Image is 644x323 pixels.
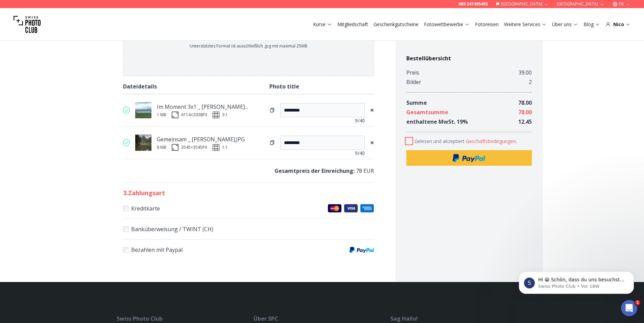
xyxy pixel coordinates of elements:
img: Paypal [350,247,374,253]
a: Fotowettbewerbe [424,21,470,28]
a: Mitgliedschaft [337,21,368,28]
div: Dateidetails [123,82,269,91]
span: Gelesen und akzeptiert [414,138,466,144]
iframe: Intercom notifications Nachricht [509,257,644,305]
button: Accept termsGelesen und akzeptiert [466,138,517,145]
label: Bezahlen mit Paypal [123,245,374,255]
div: Preis [406,68,419,77]
button: Mitgliedschaft [335,20,371,29]
span: 9 /40 [355,150,365,157]
div: Über SPC [254,315,390,323]
span: 78.00 [518,99,532,106]
p: Unterstütztes Format ist ausschließlich .jpg mit maximal 25MB [180,43,318,49]
a: Geschenkgutscheine [374,21,419,28]
button: Kurse [310,20,335,29]
button: Paypal [406,150,532,166]
img: size [172,144,178,151]
input: Bezahlen mit PaypalPaypal [123,247,128,253]
img: Swiss photo club [14,11,41,38]
div: 3545 × 3545 PX [181,145,207,150]
img: American Express [360,204,374,213]
h4: Bestellübersicht [406,54,532,62]
div: Swiss Photo Club [117,315,254,323]
a: Weitere Services [504,21,547,28]
div: 8 MB [157,145,166,150]
input: KreditkarteMaster CardsVisaAmerican Express [123,206,128,211]
img: size [172,112,178,118]
div: 39.00 [519,68,532,77]
button: Über uns [549,20,581,29]
button: Weitere Services [501,20,549,29]
input: Banküberweisung / TWINT (CH) [123,226,128,232]
span: 1:1 [222,145,228,150]
a: 069 247495455 [458,1,488,7]
img: ratio [213,112,219,118]
div: Sag Hallo! [390,315,527,323]
a: Kurse [313,21,332,28]
img: valid [123,139,130,146]
span: 78.00 [518,108,532,116]
div: Summe [406,98,427,107]
div: 1 MB [157,112,166,118]
span: × [370,138,374,147]
button: Fotoreisen [472,20,501,29]
span: 9 /40 [355,117,365,124]
img: ratio [213,144,219,151]
button: Fotowettbewerbe [421,20,472,29]
span: × [370,105,374,115]
a: Über uns [552,21,578,28]
img: Paypal [452,154,486,162]
div: Bilder [406,77,421,87]
label: Kreditkarte [123,204,374,213]
img: thumb [135,102,151,118]
a: Fotoreisen [475,21,499,28]
span: 3:1 [222,112,228,118]
div: Nico [605,21,630,28]
img: thumb [135,135,151,151]
img: valid [123,107,130,114]
div: Photo title [269,82,374,91]
h2: 3 . Zahlungsart [123,188,374,198]
img: Visa [344,204,358,213]
div: 2 [529,77,532,87]
input: Accept terms [406,138,412,144]
span: 12.45 [518,118,532,125]
img: Master Cards [328,204,341,213]
span: 1 [635,300,640,305]
div: enthaltene MwSt. 19 % [406,117,468,126]
div: 6114 × 2038 PX [181,112,207,118]
iframe: Intercom live chat [621,300,637,316]
button: Blog [581,20,603,29]
div: Gesamtsumme [406,107,448,117]
b: Gesamtpreis der Einreichung : [275,167,355,175]
div: Gemeinsam _ [PERSON_NAME].JPG [157,135,245,144]
div: Im Moment 3x1 _ [PERSON_NAME]... [157,102,248,112]
a: Blog [583,21,600,28]
button: Geschenkgutscheine [371,20,421,29]
p: 78 EUR [123,166,374,176]
label: Banküberweisung / TWINT (CH) [123,224,374,234]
